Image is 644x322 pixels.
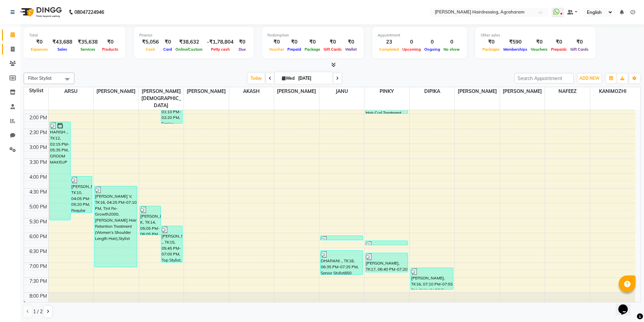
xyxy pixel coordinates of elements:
div: [PERSON_NAME] ., TK15, 05:45 PM-07:00 PM, Top Stylist,[PERSON_NAME] Shape-Up250 [161,226,182,262]
div: 4:30 PM [28,189,48,196]
div: ₹43,688 [50,38,75,46]
div: [PERSON_NAME] K, TK14, 06:15 PM-06:25 PM, Eyebrows80 [365,241,408,245]
div: 7:30 PM [28,278,48,285]
span: No show [442,47,461,52]
div: ₹590 [502,38,529,46]
div: ₹0 [569,38,590,46]
div: 5:00 PM [28,203,48,210]
span: [PERSON_NAME] [500,87,545,96]
input: 2025-09-03 [296,73,330,83]
span: ADD NEW [579,76,599,81]
div: Appointment [378,32,461,38]
div: 3:30 PM [28,159,48,166]
span: Prepaid [286,47,303,52]
span: [PERSON_NAME] [455,87,500,96]
span: Online/Custom [174,47,204,52]
span: PINKY [364,87,409,96]
div: 0 [442,38,461,46]
div: DHARANI ., TK18, 06:35 PM-07:25 PM, Senior Stylist850 [320,251,363,274]
div: Stylist [24,87,48,94]
span: Sales [56,47,69,52]
div: [PERSON_NAME], TK17, 06:40 PM-07:20 PM, Underarms Luxury Brazilian WAX500,Eyebrows80,Upper Lip80,... [365,253,408,272]
div: ₹0 [322,38,343,46]
span: Wallet [343,47,358,52]
span: Gift Cards [322,47,343,52]
div: [PERSON_NAME] V, TK16, 04:25 PM-07:10 PM, Tint Re-Growth2000,[PERSON_NAME] Hair Retention Treatme... [95,186,137,267]
div: ₹0 [100,38,120,46]
span: NAFEEZ [545,87,590,96]
div: [PERSON_NAME], TK10, 04:05 PM-05:20 PM, Regular Shave150,[PERSON_NAME] Color350 [71,176,92,213]
span: Expenses [29,47,50,52]
span: [PERSON_NAME] [274,87,319,96]
span: Services [79,47,97,52]
div: ₹0 [267,38,286,46]
div: ₹0 [286,38,303,46]
div: ₹0 [303,38,322,46]
span: Packages [481,47,502,52]
div: 7:00 PM [28,263,48,270]
span: Ongoing [423,47,442,52]
div: ₹0 [236,38,248,46]
div: [PERSON_NAME] K, TK14, 06:05 PM-06:15 PM, Eyebrows80 [320,236,363,240]
span: [PERSON_NAME] [184,87,229,96]
span: ARSU [49,87,94,96]
div: Finance [139,32,248,38]
span: Today [248,73,265,83]
div: 4:00 PM [28,174,48,181]
span: AKASH [229,87,274,96]
span: Vouchers [529,47,549,52]
div: ₹5,056 [139,38,162,46]
div: 6:00 PM [28,233,48,240]
div: 2:00 PM [28,114,48,121]
span: Wed [280,76,296,81]
span: Package [303,47,322,52]
span: KANIMOZHI [590,87,635,96]
span: DIPIKA [410,87,455,96]
div: -₹1,78,804 [204,38,236,46]
span: Card [162,47,174,52]
span: Gift Cards [569,47,590,52]
div: ₹0 [549,38,569,46]
input: Search Appointment [515,73,574,83]
div: ₹0 [343,38,358,46]
button: ADD NEW [578,74,601,83]
div: ₹0 [29,38,50,46]
div: HARISH ., TK12, 02:15 PM-05:35 PM, GROOM MAKEUP [50,122,71,220]
span: Memberships [502,47,529,52]
div: 3:00 PM [28,144,48,151]
div: 0 [423,38,442,46]
div: ₹35,638 [75,38,100,46]
div: Other sales [481,32,590,38]
div: ₹0 [481,38,502,46]
span: JANU [319,87,364,96]
div: 2:30 PM [28,129,48,136]
iframe: chat widget [616,295,637,315]
span: 1 / 2 [33,308,43,315]
span: [PERSON_NAME] [94,87,139,96]
div: [PERSON_NAME] K, TK14, 05:05 PM-06:05 PM, Top Stylist1000 [140,206,161,235]
span: Products [100,47,120,52]
span: Filter Stylist [28,75,52,81]
span: Due [237,47,247,52]
div: 5:30 PM [28,218,48,225]
div: [PERSON_NAME], TK16, 07:10 PM-07:55 PM, SKIN CAREClean Up Ritual-1999 [411,268,453,289]
div: 8:00 PM [28,293,48,300]
div: 0 [401,38,423,46]
span: [PERSON_NAME][DEMOGRAPHIC_DATA] [139,87,184,110]
div: Redemption [267,32,358,38]
span: Completed [378,47,401,52]
div: 6:30 PM [28,248,48,255]
div: Total [29,32,120,38]
div: ₹38,632 [174,38,204,46]
span: Voucher [267,47,286,52]
span: Prepaids [549,47,569,52]
span: Upcoming [401,47,423,52]
div: ₹0 [529,38,549,46]
div: ₹0 [162,38,174,46]
b: 08047224946 [74,3,104,22]
span: Petty cash [209,47,232,52]
img: logo [17,3,64,22]
div: 23 [378,38,401,46]
span: Cash [144,47,157,52]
